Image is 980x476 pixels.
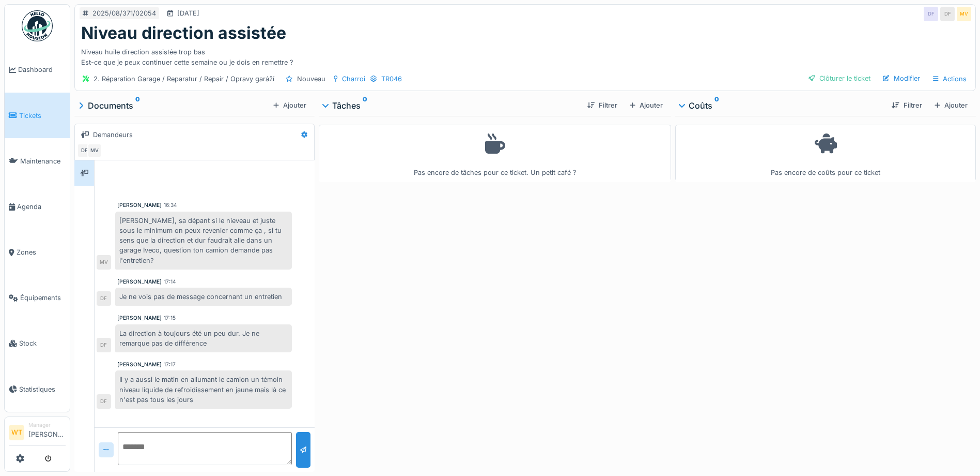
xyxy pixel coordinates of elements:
[626,98,667,112] div: Ajouter
[323,99,579,112] div: Tâches
[924,7,938,21] div: DF
[97,394,111,409] div: DF
[583,98,621,112] div: Filtrer
[18,65,66,75] span: Dashboard
[97,291,111,306] div: DF
[269,98,310,112] div: Ajouter
[930,98,972,112] div: Ajouter
[97,338,111,352] div: DF
[77,143,91,158] div: DF
[19,384,66,394] span: Statistiques
[381,74,402,84] div: TR046
[5,366,70,412] a: Statistiques
[115,212,292,270] div: [PERSON_NAME], sa dépant si le nieveau et juste sous le minimum on peux revenier comme ça , si tu...
[9,425,24,440] li: WT
[115,370,292,409] div: Il y a aussi le matin en allumant le camion un témoin niveau liquide de refroidissement en jaune ...
[81,23,286,43] h1: Niveau direction assistée
[164,278,176,286] div: 17:14
[5,321,70,366] a: Stock
[94,74,274,84] div: 2. Réparation Garage / Reparatur / Repair / Opravy garáží
[20,293,66,303] span: Équipements
[28,421,66,443] li: [PERSON_NAME]
[177,8,199,18] div: [DATE]
[5,184,70,229] a: Agenda
[115,324,292,352] div: La direction à toujours été un peu dur. Je ne remarque pas de différence
[164,361,176,368] div: 17:17
[957,7,971,21] div: MV
[325,129,664,177] div: Pas encore de tâches pour ce ticket. Un petit café ?
[5,138,70,184] a: Maintenance
[928,71,971,86] div: Actions
[97,255,111,270] div: MV
[5,275,70,321] a: Équipements
[17,247,66,257] span: Zones
[79,99,269,112] div: Documents
[117,201,162,209] div: [PERSON_NAME]
[714,99,719,112] sup: 0
[682,129,969,177] div: Pas encore de coûts pour ce ticket
[28,421,66,429] div: Manager
[81,43,969,67] div: Niveau huile direction assistée trop bas Est-ce que je peux continuer cette semaine ou je dois en...
[879,71,924,85] div: Modifier
[297,74,325,84] div: Nouveau
[342,74,365,84] div: Charroi
[888,98,926,112] div: Filtrer
[92,8,156,18] div: 2025/08/371/02054
[5,47,70,93] a: Dashboard
[19,111,66,121] span: Tickets
[17,202,66,212] span: Agenda
[9,421,66,446] a: WT Manager[PERSON_NAME]
[115,288,292,306] div: Je ne vois pas de message concernant un entretien
[804,71,875,85] div: Clôturer le ticket
[22,10,53,41] img: Badge_color-CXgf-gQk.svg
[117,314,162,322] div: [PERSON_NAME]
[93,130,133,140] div: Demandeurs
[164,314,176,322] div: 17:15
[5,230,70,275] a: Zones
[135,99,140,112] sup: 0
[87,143,102,158] div: MV
[940,7,955,21] div: DF
[5,93,70,138] a: Tickets
[363,99,367,112] sup: 0
[117,278,162,286] div: [PERSON_NAME]
[679,99,883,112] div: Coûts
[117,361,162,368] div: [PERSON_NAME]
[164,201,177,209] div: 16:34
[19,338,66,348] span: Stock
[20,156,66,166] span: Maintenance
